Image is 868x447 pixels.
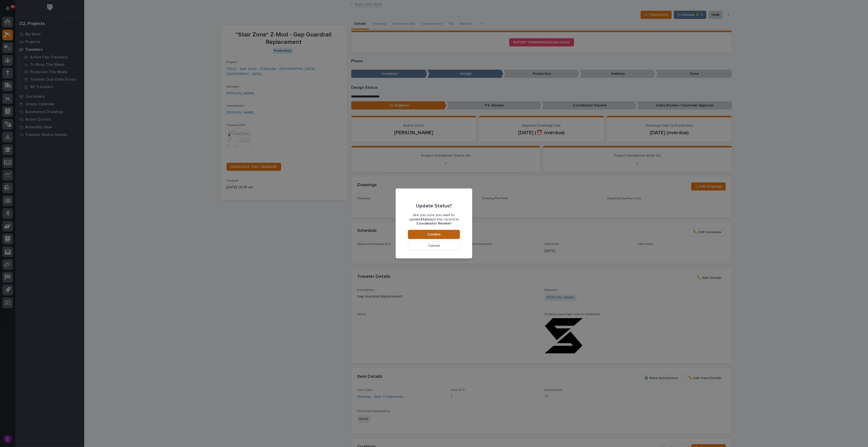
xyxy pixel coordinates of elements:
b: Coordinator Review [416,222,450,225]
span: Confirm [428,232,441,237]
button: Cancel [408,241,460,250]
b: Status [420,218,432,221]
p: Are you sure you want to update on this record to ? [408,213,460,226]
button: Confirm [408,230,460,239]
p: Update Status? [416,203,452,209]
span: Cancel [428,243,440,248]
